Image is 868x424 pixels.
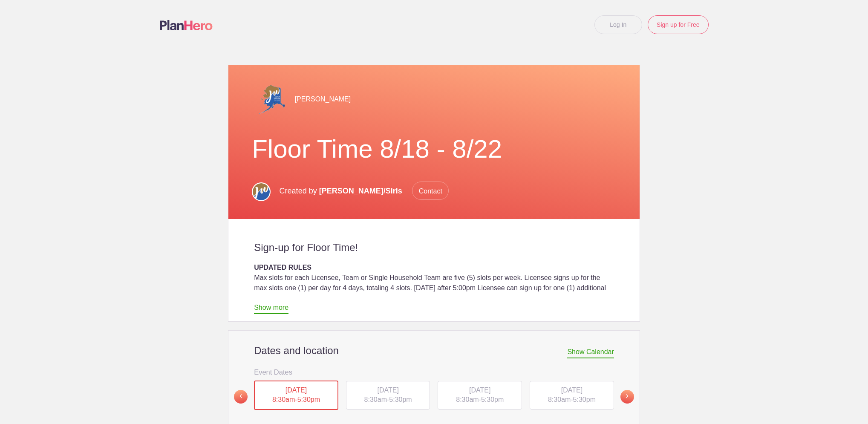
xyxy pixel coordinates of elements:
[346,381,431,410] button: [DATE] 8:30am-5:30pm
[254,381,338,410] div: -
[252,182,271,201] img: Circle for social
[252,83,286,117] img: Alaska jw logo transparent
[285,387,307,394] span: [DATE]
[567,348,614,358] span: Show Calendar
[319,187,402,195] span: [PERSON_NAME]/Siris
[437,381,522,410] button: [DATE] 8:30am-5:30pm
[573,396,596,403] span: 5:30pm
[254,304,288,314] a: Show more
[252,134,616,164] h1: Floor Time 8/18 - 8/22
[254,273,614,314] div: Max slots for each Licensee, Team or Single Household Team are five (5) slots per week. Licensee ...
[272,396,295,403] span: 8:30am
[648,15,708,34] a: Sign up for Free
[254,241,614,254] h2: Sign-up for Floor Time!
[346,381,430,410] div: -
[389,396,412,403] span: 5:30pm
[297,396,320,403] span: 5:30pm
[254,344,614,357] h2: Dates and location
[548,396,571,403] span: 8:30am
[530,381,614,410] div: -
[529,381,614,410] button: [DATE] 8:30am-5:30pm
[254,366,614,378] h3: Event Dates
[561,387,583,394] span: [DATE]
[456,396,479,403] span: 8:30am
[594,15,642,34] a: Log In
[254,380,339,411] button: [DATE] 8:30am-5:30pm
[160,20,213,30] img: Logo main planhero
[377,387,398,394] span: [DATE]
[412,182,449,200] span: Contact
[481,396,504,403] span: 5:30pm
[364,396,387,403] span: 8:30am
[252,82,616,117] div: [PERSON_NAME]
[469,387,490,394] span: [DATE]
[280,182,449,200] p: Created by
[438,381,522,410] div: -
[254,264,311,271] strong: UPDATED RULES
